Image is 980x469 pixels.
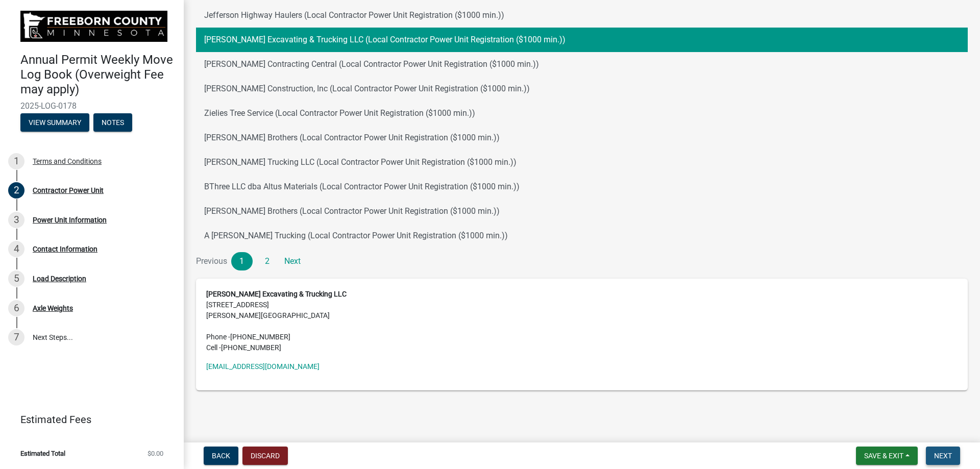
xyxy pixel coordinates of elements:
wm-modal-confirm: Notes [93,119,132,127]
button: [PERSON_NAME] Construction, Inc (Local Contractor Power Unit Registration ($1000 min.)) [196,77,968,101]
span: Next [934,452,952,460]
span: Estimated Total [20,450,65,457]
nav: Page navigation [196,252,968,270]
strong: [PERSON_NAME] Excavating & Trucking LLC [206,290,347,298]
abbr: Phone - [206,333,230,341]
div: Power Unit Information [33,216,107,224]
div: 6 [8,300,24,316]
button: Back [204,447,238,465]
div: 5 [8,270,24,287]
wm-modal-confirm: Summary [20,119,89,127]
div: 4 [8,241,24,257]
abbr: Cell - [206,343,221,352]
div: Terms and Conditions [33,158,102,165]
div: 1 [8,153,24,169]
span: 2025-LOG-0178 [20,101,163,111]
button: Next [926,447,960,465]
a: Estimated Fees [8,409,167,430]
span: Back [212,452,230,460]
button: [PERSON_NAME] Excavating & Trucking LLC (Local Contractor Power Unit Registration ($1000 min.)) [196,28,968,52]
button: Save & Exit [856,447,918,465]
div: 3 [8,212,24,228]
button: A [PERSON_NAME] Trucking (Local Contractor Power Unit Registration ($1000 min.)) [196,224,968,248]
button: [PERSON_NAME] Brothers (Local Contractor Power Unit Registration ($1000 min.)) [196,126,968,150]
a: 1 [231,252,253,270]
button: Zielies Tree Service (Local Contractor Power Unit Registration ($1000 min.)) [196,101,968,126]
button: Notes [93,113,132,132]
a: [EMAIL_ADDRESS][DOMAIN_NAME] [206,362,320,371]
address: [STREET_ADDRESS] [PERSON_NAME][GEOGRAPHIC_DATA] [206,289,958,353]
div: 7 [8,329,24,345]
button: [PERSON_NAME] Brothers (Local Contractor Power Unit Registration ($1000 min.)) [196,199,968,224]
h4: Annual Permit Weekly Move Log Book (Overweight Fee may apply) [20,53,176,96]
span: Save & Exit [864,452,903,460]
button: [PERSON_NAME] Contracting Central (Local Contractor Power Unit Registration ($1000 min.)) [196,52,968,77]
button: Jefferson Highway Haulers (Local Contractor Power Unit Registration ($1000 min.)) [196,3,968,28]
div: Contractor Power Unit [33,187,104,194]
a: 2 [257,252,278,270]
button: View Summary [20,113,89,132]
div: 2 [8,182,24,199]
div: Contact Information [33,245,97,253]
div: Axle Weights [33,305,73,312]
button: BThree LLC dba Altus Materials (Local Contractor Power Unit Registration ($1000 min.)) [196,175,968,199]
img: Freeborn County, Minnesota [20,11,167,42]
a: Next [282,252,303,270]
div: Load Description [33,275,86,282]
button: [PERSON_NAME] Trucking LLC (Local Contractor Power Unit Registration ($1000 min.)) [196,150,968,175]
span: $0.00 [148,450,163,457]
span: [PHONE_NUMBER] [230,333,290,341]
button: Discard [242,447,288,465]
span: [PHONE_NUMBER] [221,343,281,352]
